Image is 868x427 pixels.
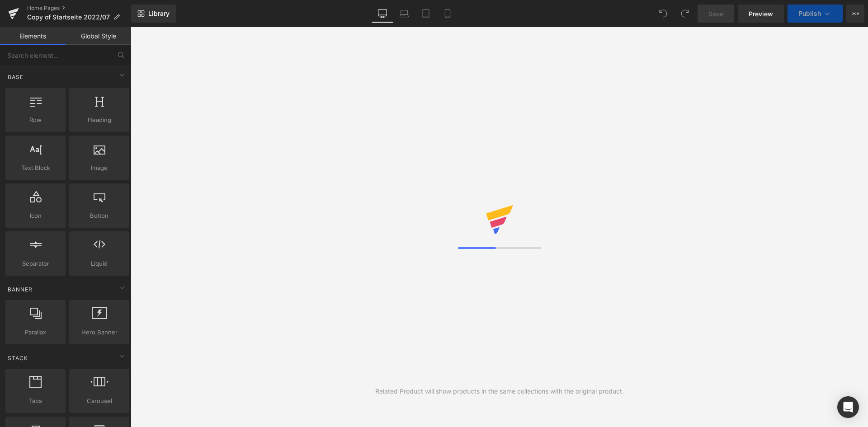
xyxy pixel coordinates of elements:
span: Text Block [8,163,63,173]
span: Hero Banner [72,328,127,337]
a: New Library [131,5,176,23]
span: Carousel [72,396,127,406]
button: More [846,5,864,23]
div: Open Intercom Messenger [837,396,859,418]
span: Icon [8,211,63,221]
a: Tablet [415,5,437,23]
span: Save [708,9,723,19]
span: Copy of Startseite 2022/07 [27,14,110,21]
span: Button [72,211,127,221]
span: Separator [8,259,63,268]
span: Tabs [8,396,63,406]
a: Laptop [393,5,415,23]
span: Banner [7,285,33,294]
a: Preview [738,5,784,23]
div: Related Product will show products in the same collections with the original product. [375,386,624,396]
span: Heading [72,115,127,125]
span: Row [8,115,63,125]
span: Base [7,73,24,81]
a: Global Style [66,27,131,45]
span: Image [72,163,127,173]
button: Publish [788,5,843,23]
a: Mobile [437,5,458,23]
button: Redo [676,5,694,23]
span: Stack [7,354,29,362]
span: Preview [749,9,773,19]
a: Desktop [372,5,393,23]
span: Liquid [72,259,127,268]
button: Undo [654,5,672,23]
span: Publish [798,10,821,17]
span: Library [148,9,170,18]
span: Parallax [8,328,63,337]
a: Home Pages [27,5,131,12]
